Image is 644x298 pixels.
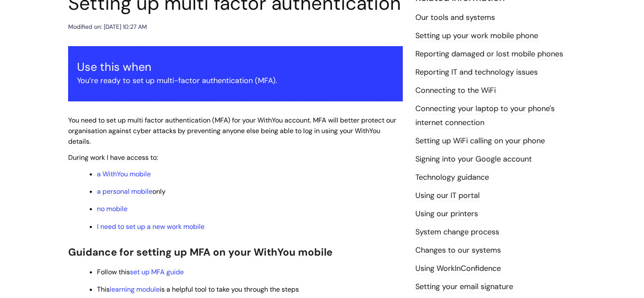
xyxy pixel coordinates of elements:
span: Guidance for setting up MFA on your WithYou mobile [68,245,332,259]
a: Technology guidance [415,172,489,183]
a: no mobile [97,204,127,213]
span: You need to set up multi factor authentication (MFA) for your WithYou account. MFA will better pr... [68,116,396,146]
a: Reporting damaged or lost mobile phones [415,49,563,60]
span: only [97,187,166,196]
a: Using WorkInConfidence [415,263,501,274]
a: I need to set up a new work mobile [97,222,205,231]
a: Connecting your laptop to your phone's internet connection [415,103,555,128]
a: Our tools and systems [415,12,495,23]
span: Follow this [97,267,184,276]
a: Setting up your work mobile phone [415,31,538,42]
a: learning module [110,285,160,294]
span: This is a helpful tool to take you through the steps [97,285,299,294]
h3: Use this when [77,60,394,74]
span: During work I have access to: [68,153,158,162]
a: set up MFA guide [130,267,184,276]
a: Changes to our systems [415,245,501,256]
a: Signing into your Google account [415,154,532,165]
a: Connecting to the WiFi [415,85,496,96]
p: You’re ready to set up multi-factor authentication (MFA). [77,74,394,87]
a: Setting your email signature [415,281,513,292]
a: a personal mobile [97,187,152,196]
a: Setting up WiFi calling on your phone [415,136,545,147]
a: a WithYou mobile [97,170,151,178]
a: System change process [415,227,499,238]
div: Modified on: [DATE] 10:27 AM [68,22,147,32]
a: Reporting IT and technology issues [415,67,538,78]
a: Using our IT portal [415,190,480,201]
a: Using our printers [415,209,478,220]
